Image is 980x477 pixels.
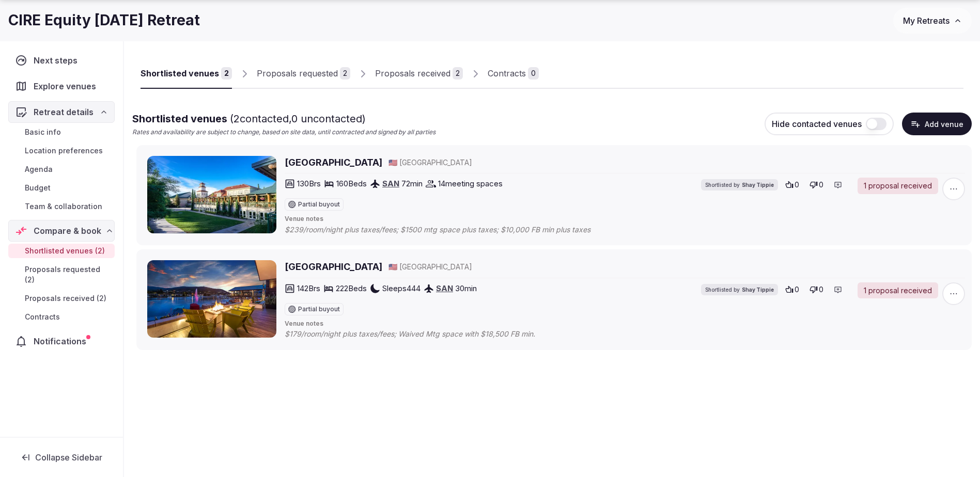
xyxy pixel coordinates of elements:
[285,225,611,235] span: $239/room/night plus taxes/fees; $1500 mtg space plus taxes; $10,000 FB min plus taxes
[893,8,972,34] button: My Retreats
[25,264,111,285] span: Proposals requested (2)
[8,446,115,469] button: Collapse Sidebar
[257,59,350,89] a: Proposals requested2
[772,119,862,129] span: Hide contacted venues
[147,260,276,338] img: Lakehouse Hotel & Resort
[141,67,219,79] div: Shortlisted venues
[25,201,102,212] span: Team & collaboration
[132,128,435,137] p: Rates and availability are subject to change, based on site data, until contracted and signed by ...
[858,282,938,299] a: 1 proposal received
[388,158,397,167] span: 🇺🇸
[795,180,799,190] span: 0
[8,262,115,287] a: Proposals requested (2)
[701,284,778,295] div: Shortlisted by
[438,178,503,189] span: 14 meeting spaces
[141,59,232,89] a: Shortlisted venues2
[375,67,450,79] div: Proposals received
[858,178,938,194] a: 1 proposal received
[742,181,774,188] span: Shay Tippie
[488,67,526,79] div: Contracts
[399,157,472,168] span: [GEOGRAPHIC_DATA]
[285,320,965,328] span: Venue notes
[8,125,115,139] a: Basic info
[25,183,51,193] span: Budget
[8,244,115,258] a: Shortlisted venues (2)
[388,262,397,272] button: 🇺🇸
[34,225,101,237] span: Compare & book
[488,59,539,89] a: Contracts0
[382,179,399,188] a: SAN
[8,75,115,97] a: Explore venues
[455,283,477,294] span: 30 min
[257,67,338,79] div: Proposals requested
[806,282,827,297] button: 0
[806,178,827,192] button: 0
[382,283,421,294] span: Sleeps 444
[8,199,115,214] a: Team & collaboration
[285,156,382,169] a: [GEOGRAPHIC_DATA]
[285,260,382,273] a: [GEOGRAPHIC_DATA]
[298,201,340,208] span: Partial buyout
[35,452,102,463] span: Collapse Sidebar
[285,329,556,339] span: $179/room/night plus taxes/fees; Waived Mtg space with $18,500 FB min.
[375,59,463,89] a: Proposals received2
[221,67,232,79] div: 2
[34,106,94,118] span: Retreat details
[230,113,366,125] span: ( 2 contacted, 0 uncontacted)
[902,113,972,135] button: Add venue
[8,181,115,195] a: Budget
[297,178,321,189] span: 130 Brs
[401,178,423,189] span: 72 min
[25,312,60,322] span: Contracts
[8,330,115,352] a: Notifications
[795,284,799,295] span: 0
[34,335,90,347] span: Notifications
[388,157,397,168] button: 🇺🇸
[336,283,367,294] span: 222 Beds
[453,67,463,79] div: 2
[34,80,100,92] span: Explore venues
[25,293,106,304] span: Proposals received (2)
[25,146,103,156] span: Location preferences
[34,54,82,67] span: Next steps
[528,67,539,79] div: 0
[25,246,105,256] span: Shortlisted venues (2)
[25,164,53,174] span: Agenda
[782,282,802,297] button: 0
[297,283,320,294] span: 142 Brs
[8,310,115,324] a: Contracts
[436,283,453,293] a: SAN
[8,162,115,177] a: Agenda
[8,50,115,71] a: Next steps
[903,15,950,26] span: My Retreats
[285,215,965,224] span: Venue notes
[8,291,115,306] a: Proposals received (2)
[819,284,823,295] span: 0
[782,178,802,192] button: 0
[147,156,276,233] img: South Coast Winery Resort & Spa
[340,67,350,79] div: 2
[132,113,366,125] span: Shortlisted venues
[701,179,778,190] div: Shortlisted by
[298,306,340,312] span: Partial buyout
[399,262,472,272] span: [GEOGRAPHIC_DATA]
[819,180,823,190] span: 0
[336,178,367,189] span: 160 Beds
[388,262,397,271] span: 🇺🇸
[8,144,115,158] a: Location preferences
[742,286,774,293] span: Shay Tippie
[8,10,200,30] h1: CIRE Equity [DATE] Retreat
[25,127,61,137] span: Basic info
